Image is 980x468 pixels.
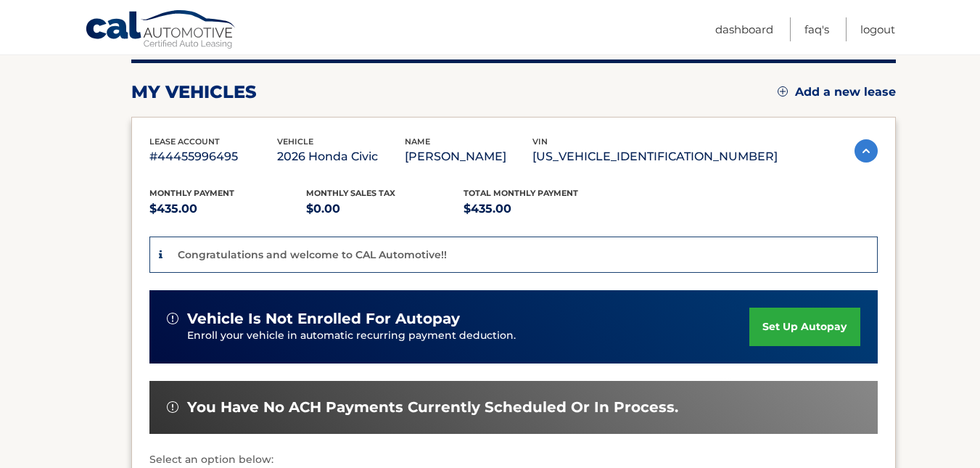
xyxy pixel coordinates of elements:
span: vin [532,136,548,147]
a: Logout [860,17,895,41]
p: #44455996495 [149,147,277,167]
p: $435.00 [464,199,621,219]
img: accordion-active.svg [855,139,878,163]
p: $435.00 [149,199,307,219]
span: lease account [149,136,220,147]
a: Cal Automotive [85,9,237,52]
span: name [405,136,430,147]
a: Dashboard [715,17,773,41]
span: vehicle [277,136,313,147]
p: 2026 Honda Civic [277,147,405,167]
img: add.svg [778,86,788,97]
p: Enroll your vehicle in automatic recurring payment deduction. [187,328,750,344]
p: $0.00 [306,199,464,219]
p: [US_VEHICLE_IDENTIFICATION_NUMBER] [532,147,778,167]
img: alert-white.svg [167,313,178,324]
span: Monthly Payment [149,188,234,198]
span: Total Monthly Payment [464,188,578,198]
p: [PERSON_NAME] [405,147,532,167]
span: You have no ACH payments currently scheduled or in process. [187,398,678,416]
span: vehicle is not enrolled for autopay [187,310,460,328]
span: Monthly sales Tax [306,188,395,198]
h2: my vehicles [131,81,257,103]
a: Add a new lease [778,85,896,99]
a: FAQ's [804,17,829,41]
p: Congratulations and welcome to CAL Automotive!! [178,248,447,261]
img: alert-white.svg [167,401,178,413]
a: set up autopay [749,308,860,346]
